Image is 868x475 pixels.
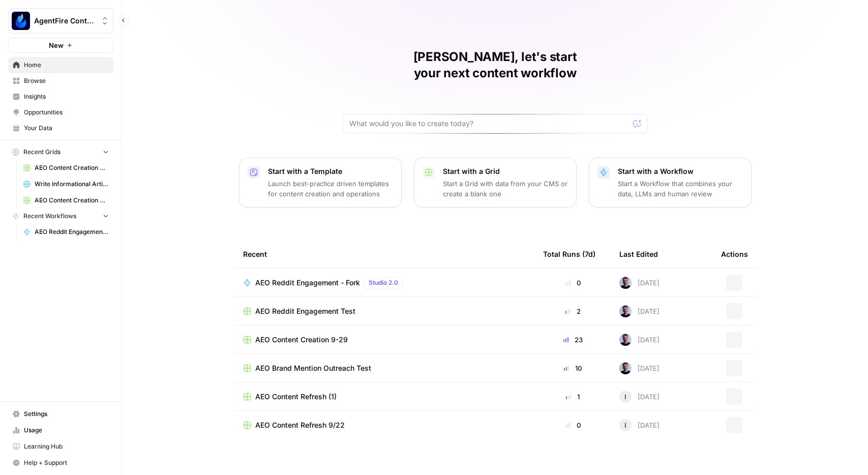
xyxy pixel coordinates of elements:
[543,363,603,373] div: 10
[24,76,109,85] span: Browse
[8,120,113,136] a: Your Data
[34,16,96,26] span: AgentFire Content
[414,158,577,207] button: Start with a GridStart a Grid with data from your CMS or create a blank one
[255,306,355,316] span: AEO Reddit Engagement Test
[619,391,660,403] div: [DATE]
[443,166,568,176] p: Start with a Grid
[8,144,113,160] button: Recent Grids
[543,392,603,402] div: 1
[618,166,743,176] p: Start with a Workflow
[619,305,632,317] img: mtb5lffcyzxtxeymzlrcp6m5jts6
[619,334,632,346] img: mtb5lffcyzxtxeymzlrcp6m5jts6
[721,240,748,268] div: Actions
[35,180,109,189] span: Write Informational Articles
[243,363,527,373] a: AEO Brand Mention Outreach Test
[24,458,109,467] span: Help + Support
[624,392,626,402] span: I
[8,88,113,105] a: Insights
[24,61,109,70] span: Home
[24,442,109,451] span: Learning Hub
[619,240,658,268] div: Last Edited
[343,49,648,81] h1: [PERSON_NAME], let's start your next content workflow
[243,306,527,316] a: AEO Reddit Engagement Test
[8,73,113,89] a: Browse
[8,8,113,34] button: Workspace: AgentFire Content
[243,392,527,402] a: AEO Content Refresh (1)
[619,362,632,374] img: mtb5lffcyzxtxeymzlrcp6m5jts6
[243,335,527,345] a: AEO Content Creation 9-29
[8,422,113,438] a: Usage
[19,192,113,209] a: AEO Content Creation 9-29
[619,362,660,374] div: [DATE]
[349,118,629,129] input: What would you like to create today?
[24,409,109,419] span: Settings
[619,419,660,431] div: [DATE]
[255,420,345,430] span: AEO Content Refresh 9/22
[19,176,113,192] a: Write Informational Articles
[8,104,113,121] a: Opportunities
[255,278,360,288] span: AEO Reddit Engagement - Fork
[35,227,109,236] span: AEO Reddit Engagement - Fork
[24,92,109,101] span: Insights
[12,12,30,30] img: AgentFire Content Logo
[543,306,603,316] div: 2
[543,240,595,268] div: Total Runs (7d)
[49,40,64,50] span: New
[8,406,113,422] a: Settings
[19,160,113,176] a: AEO Content Creation 9-15
[543,335,603,345] div: 23
[24,124,109,133] span: Your Data
[19,224,113,240] a: AEO Reddit Engagement - Fork
[24,426,109,435] span: Usage
[268,166,393,176] p: Start with a Template
[239,158,402,207] button: Start with a TemplateLaunch best-practice driven templates for content creation and operations
[24,108,109,117] span: Opportunities
[268,179,393,199] p: Launch best-practice driven templates for content creation and operations
[255,335,348,345] span: AEO Content Creation 9-29
[35,196,109,205] span: AEO Content Creation 9-29
[35,163,109,172] span: AEO Content Creation 9-15
[619,277,632,289] img: mtb5lffcyzxtxeymzlrcp6m5jts6
[8,209,113,224] button: Recent Workflows
[243,420,527,430] a: AEO Content Refresh 9/22
[369,278,398,287] span: Studio 2.0
[23,147,61,157] span: Recent Grids
[619,305,660,317] div: [DATE]
[618,179,743,199] p: Start a Workflow that combines your data, LLMs and human review
[443,179,568,199] p: Start a Grid with data from your CMS or create a blank one
[243,240,527,268] div: Recent
[8,455,113,471] button: Help + Support
[619,334,660,346] div: [DATE]
[543,420,603,430] div: 0
[255,392,337,402] span: AEO Content Refresh (1)
[589,158,752,207] button: Start with a WorkflowStart a Workflow that combines your data, LLMs and human review
[624,420,626,430] span: I
[8,438,113,455] a: Learning Hub
[8,57,113,73] a: Home
[243,277,527,289] a: AEO Reddit Engagement - ForkStudio 2.0
[8,38,113,53] button: New
[23,212,76,221] span: Recent Workflows
[255,363,371,373] span: AEO Brand Mention Outreach Test
[543,278,603,288] div: 0
[619,277,660,289] div: [DATE]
